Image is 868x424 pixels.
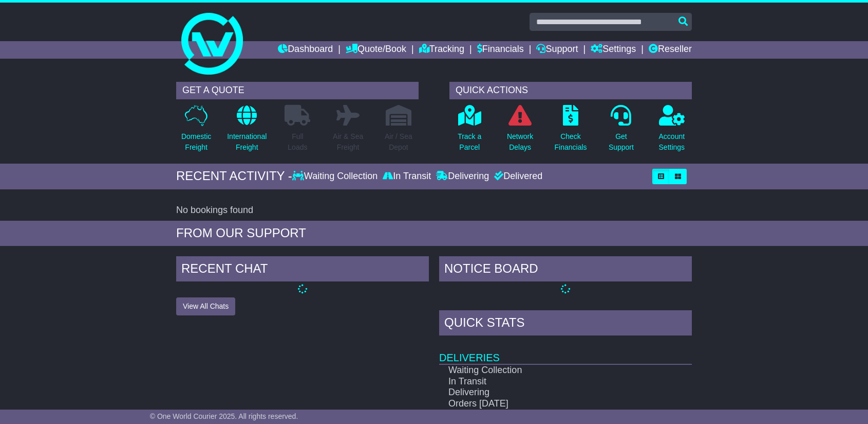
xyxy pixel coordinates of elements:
div: Quick Stats [439,310,692,338]
a: Track aParcel [457,104,482,158]
div: GET A QUOTE [176,82,419,99]
a: AccountSettings [658,104,686,158]
p: Full Loads [285,131,310,153]
a: InternationalFreight [227,104,267,158]
td: Waiting Collection [439,364,655,376]
p: Track a Parcel [458,131,481,153]
a: Support [536,41,578,59]
td: Delivering [439,387,655,398]
div: Delivered [492,171,542,182]
a: Settings [591,41,636,59]
div: RECENT CHAT [176,256,429,284]
td: Deliveries [439,338,692,364]
div: FROM OUR SUPPORT [176,226,692,241]
td: In Transit [439,376,655,387]
div: QUICK ACTIONS [449,82,692,99]
p: Air / Sea Depot [385,131,412,153]
a: CheckFinancials [554,104,588,158]
p: Check Financials [555,131,587,153]
p: Get Support [609,131,634,153]
div: RECENT ACTIVITY - [176,169,292,184]
div: No bookings found [176,205,692,216]
a: Reseller [649,41,692,59]
button: View All Chats [176,297,235,315]
p: Domestic Freight [181,131,211,153]
a: Quote/Book [346,41,406,59]
span: © One World Courier 2025. All rights reserved. [150,412,298,420]
p: Air & Sea Freight [333,131,363,153]
td: Orders [DATE] [439,398,655,410]
p: Network Delays [507,131,533,153]
a: Tracking [419,41,464,59]
div: In Transit [380,171,433,182]
a: Dashboard [278,41,333,59]
a: Financials [477,41,524,59]
div: Delivering [433,171,492,182]
p: International Freight [227,131,267,153]
div: Waiting Collection [292,171,380,182]
div: NOTICE BOARD [439,256,692,284]
a: GetSupport [608,104,634,158]
a: DomesticFreight [181,104,212,158]
a: NetworkDelays [506,104,534,158]
p: Account Settings [659,131,685,153]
